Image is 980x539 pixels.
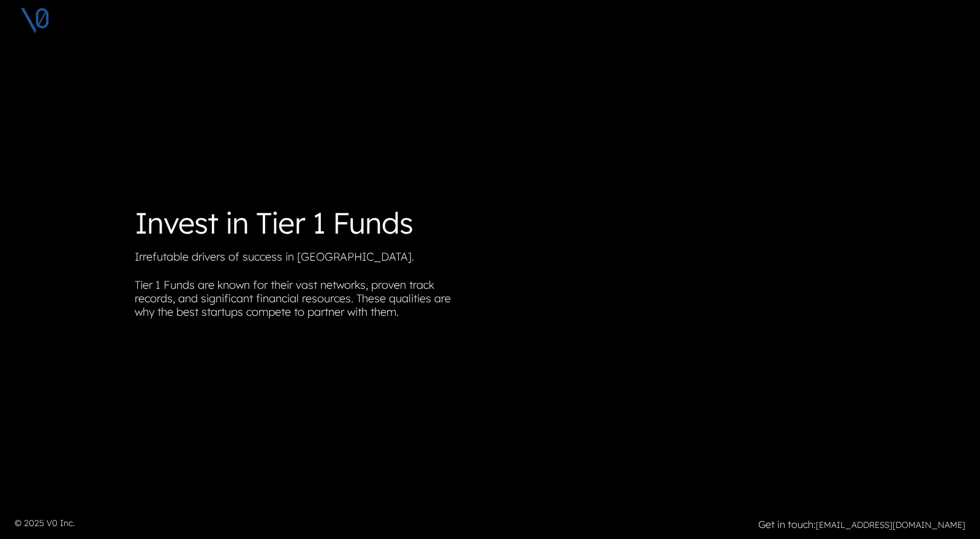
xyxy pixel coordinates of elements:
p: © 2025 V0 Inc. [15,517,483,530]
p: Irrefutable drivers of success in [GEOGRAPHIC_DATA]. [135,250,480,269]
p: Tier 1 Funds are known for their vast networks, proven track records, and significant financial r... [135,278,480,324]
a: [EMAIL_ADDRESS][DOMAIN_NAME] [816,519,965,530]
strong: Get in touch: [758,518,816,530]
h1: Invest in Tier 1 Funds [135,205,480,241]
img: V0 logo [20,5,50,36]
